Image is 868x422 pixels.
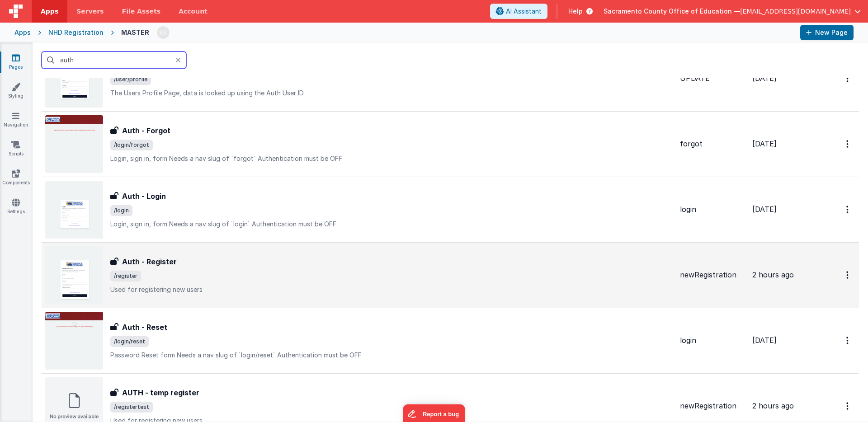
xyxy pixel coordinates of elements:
[752,74,777,83] span: [DATE]
[122,256,177,267] h3: Auth - Register
[110,351,673,360] p: Password Reset form Needs a nav slug of `login/reset` Authentication must be OFF
[110,220,673,229] p: Login, sign in, form Needs a nav slug of `login` Authentication must be OFF
[121,28,149,37] div: MASTER
[841,135,855,153] button: Options
[841,266,855,284] button: Options
[110,336,149,347] span: /login/reset
[752,401,794,410] span: 2 hours ago
[680,73,745,84] div: UPDATE
[42,52,186,69] input: Search pages, id's ...
[752,205,777,214] span: [DATE]
[76,7,104,16] span: Servers
[506,7,542,16] span: AI Assistant
[800,25,854,40] button: New Page
[122,387,199,398] h3: AUTH - temp register
[110,154,673,163] p: Login, sign in, form Needs a nav slug of `forgot` Authentication must be OFF
[680,335,745,346] div: login
[568,7,583,16] span: Help
[157,26,170,39] img: 3aae05562012a16e32320df8a0cd8a1d
[490,4,547,19] button: AI Assistant
[841,331,855,350] button: Options
[122,191,166,202] h3: Auth - Login
[41,7,58,16] span: Apps
[680,139,745,149] div: forgot
[122,125,170,136] h3: Auth - Forgot
[122,7,161,16] span: File Assets
[604,7,740,16] span: Sacramento County Office of Education —
[841,200,855,219] button: Options
[680,270,745,280] div: newRegistration
[752,139,777,148] span: [DATE]
[122,322,167,333] h3: Auth - Reset
[680,204,745,215] div: login
[110,271,141,281] span: /register
[752,336,777,345] span: [DATE]
[680,401,745,411] div: newRegistration
[110,89,673,98] p: The Users Profile Page, data is looked up using the Auth User ID.
[110,285,673,294] p: Used for registering new users
[841,69,855,88] button: Options
[752,270,794,279] span: 2 hours ago
[110,205,132,216] span: /login
[841,397,855,415] button: Options
[110,402,153,413] span: /registertest
[740,7,851,16] span: [EMAIL_ADDRESS][DOMAIN_NAME]
[14,28,31,37] div: Apps
[48,28,104,37] div: NHD Registration
[110,74,151,85] span: /user/profile
[604,7,861,16] button: Sacramento County Office of Education — [EMAIL_ADDRESS][DOMAIN_NAME]
[110,140,153,150] span: /login/forgot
